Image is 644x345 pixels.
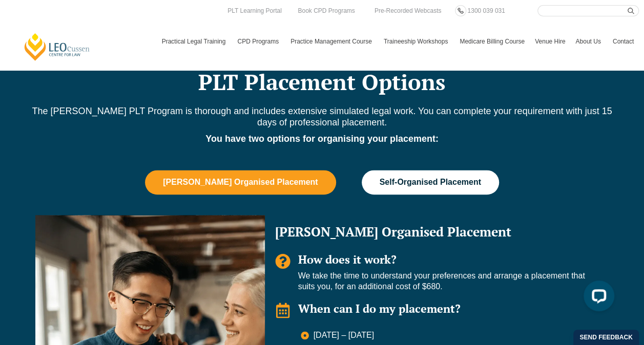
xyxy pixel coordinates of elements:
a: Venue Hire [530,27,570,56]
h2: [PERSON_NAME] Organised Placement [275,225,599,238]
span: Self-Organised Placement [380,178,481,187]
span: [DATE] – [DATE] [311,330,375,341]
iframe: LiveChat chat widget [575,276,618,319]
p: The [PERSON_NAME] PLT Program is thorough and includes extensive simulated legal work. You can co... [30,105,614,128]
a: PLT Learning Portal [225,5,284,16]
a: 1300 039 031 [465,5,507,16]
span: How does it work? [298,252,397,267]
a: Traineeship Workshops [379,27,454,56]
a: Practical Legal Training [157,27,233,56]
span: [PERSON_NAME] Organised Placement [163,178,318,187]
p: We take the time to understand your preferences and arrange a placement that suits you, for an ad... [298,271,599,292]
a: Medicare Billing Course [454,27,530,56]
a: Contact [608,27,639,56]
a: About Us [570,27,607,56]
a: Practice Management Course [285,27,379,56]
a: [PERSON_NAME] Centre for Law [23,32,91,61]
a: Pre-Recorded Webcasts [372,5,444,16]
h2: PLT Placement Options [30,69,614,95]
a: CPD Programs [232,27,285,56]
strong: You have two options for organising your placement: [205,134,439,144]
a: Book CPD Programs [295,5,357,16]
span: When can I do my placement? [298,301,461,316]
span: 1300 039 031 [467,7,505,14]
